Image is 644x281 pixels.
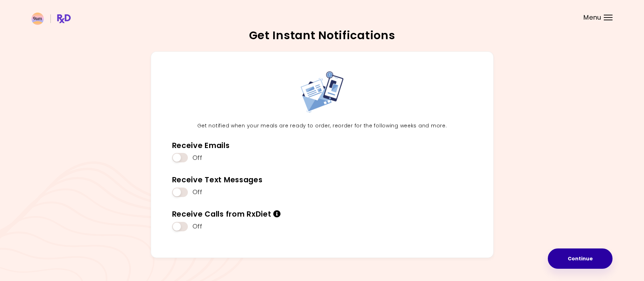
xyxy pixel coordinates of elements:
i: Info [273,210,281,218]
span: Off [192,223,203,231]
img: RxDiet [31,13,71,25]
span: Off [192,188,203,196]
button: Continue [548,248,613,269]
p: Get notified when your meals are ready to order, reorder for the following weeks and more. [167,122,477,130]
span: Menu [583,14,601,21]
h2: Get Instant Notifications [31,30,613,41]
div: Receive Calls from RxDiet [172,209,281,219]
div: Receive Emails [172,141,230,150]
div: Receive Text Messages [172,175,263,184]
span: Off [192,154,203,162]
